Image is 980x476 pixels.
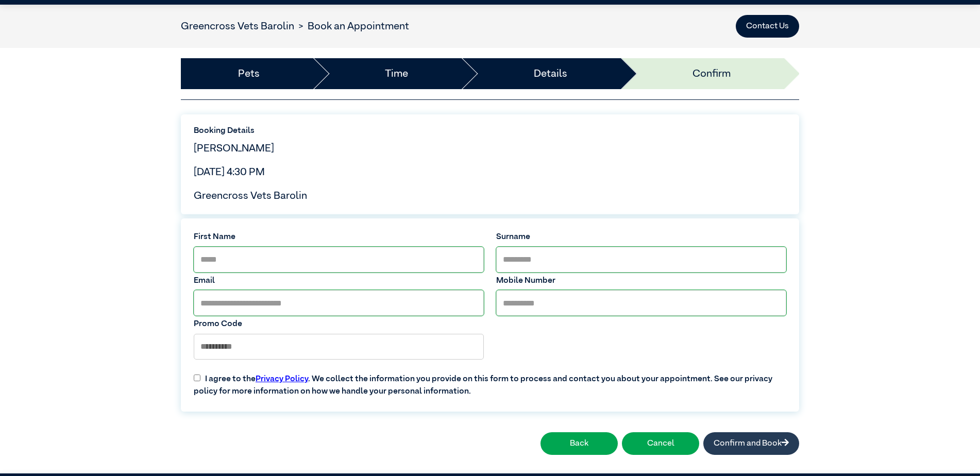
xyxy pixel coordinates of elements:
[194,375,200,381] input: I agree to thePrivacy Policy. We collect the information you provide on this form to process and ...
[622,432,699,455] button: Cancel
[534,66,567,81] a: Details
[256,375,308,383] a: Privacy Policy
[238,66,260,81] a: Pets
[188,365,792,398] label: I agree to the . We collect the information you provide on this form to process and contact you a...
[294,19,409,34] li: Book an Appointment
[194,275,484,287] label: Email
[540,432,618,455] button: Back
[194,125,786,137] label: Booking Details
[194,191,307,201] span: Greencross Vets Barolin
[385,66,408,81] a: Time
[181,19,409,34] nav: breadcrumb
[703,432,799,455] button: Confirm and Book
[194,167,265,177] span: [DATE] 4:30 PM
[496,231,786,243] label: Surname
[194,318,484,330] label: Promo Code
[194,231,484,243] label: First Name
[181,21,294,31] a: Greencross Vets Barolin
[194,143,274,154] span: [PERSON_NAME]
[736,15,799,38] button: Contact Us
[496,275,786,287] label: Mobile Number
